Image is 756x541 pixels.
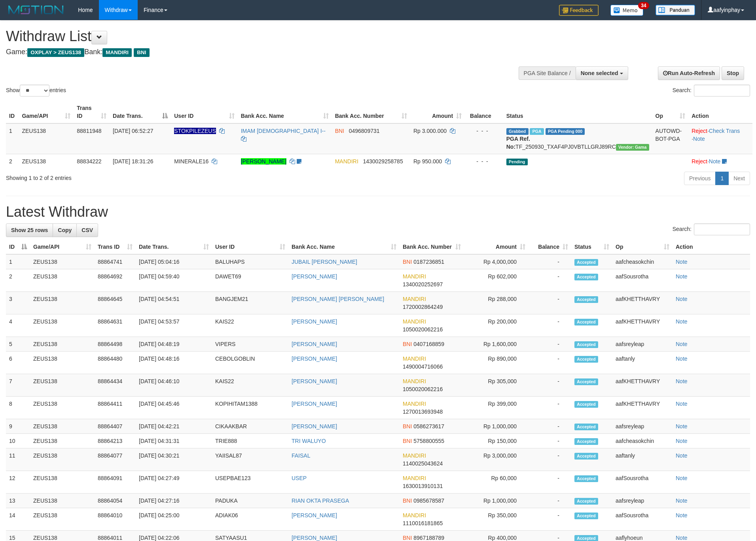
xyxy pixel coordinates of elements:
th: Trans ID: activate to sort column ascending [95,240,136,254]
h1: Latest Withdraw [6,204,750,220]
td: Rp 3,000,000 [464,448,529,471]
td: 88864631 [95,314,136,337]
span: Pending [506,159,528,165]
td: 5 [6,337,30,352]
td: KAIS22 [212,314,288,337]
input: Search: [694,223,750,235]
a: Note [676,296,688,302]
td: 1 [6,123,19,154]
a: Note [676,259,688,265]
a: Note [676,452,688,459]
td: 13 [6,494,30,508]
td: ZEUS138 [30,254,95,269]
td: 88864498 [95,337,136,352]
td: aafKHETTHAVRY [612,292,673,314]
span: Vendor URL: https://trx31.1velocity.biz [616,144,649,151]
td: ZEUS138 [30,292,95,314]
td: 88864213 [95,434,136,448]
a: Note [676,423,688,429]
td: 88864645 [95,292,136,314]
td: ZEUS138 [30,434,95,448]
th: Status: activate to sort column ascending [571,240,612,254]
span: Show 25 rows [11,227,48,233]
span: MANDIRI [403,512,426,518]
td: Rp 305,000 [464,374,529,397]
td: - [529,314,571,337]
td: Rp 1,000,000 [464,494,529,508]
td: Rp 4,000,000 [464,254,529,269]
a: Next [728,172,750,185]
td: · · [688,123,752,154]
td: ZEUS138 [19,123,74,154]
td: ZEUS138 [30,397,95,419]
td: 10 [6,434,30,448]
span: Copy 0187236851 to clipboard [413,259,444,265]
th: ID: activate to sort column descending [6,240,30,254]
div: - - - [468,127,500,135]
td: aafcheasokchin [612,254,673,269]
a: Note [676,318,688,325]
span: MANDIRI [403,378,426,384]
td: aafsreyleap [612,337,673,352]
a: Note [676,438,688,444]
td: ZEUS138 [30,269,95,292]
td: Rp 200,000 [464,314,529,337]
label: Show entries [6,85,66,96]
td: Rp 150,000 [464,434,529,448]
th: Date Trans.: activate to sort column descending [110,101,171,123]
a: [PERSON_NAME] [241,158,286,165]
span: MANDIRI [335,158,358,165]
span: Nama rekening ada tanda titik/strip, harap diedit [174,128,216,134]
a: Note [676,341,688,347]
span: Copy 8967188789 to clipboard [413,535,444,541]
span: BNI [335,128,344,134]
a: [PERSON_NAME] [292,356,337,362]
a: [PERSON_NAME] [PERSON_NAME] [292,296,384,302]
span: Accepted [574,274,598,280]
a: Note [693,136,705,142]
select: Showentries [20,85,49,96]
td: [DATE] 04:25:00 [136,508,212,531]
span: BNI [403,423,412,429]
td: CEBOLGOBLIN [212,352,288,374]
span: Copy 5758800555 to clipboard [413,438,444,444]
td: 88864054 [95,494,136,508]
td: Rp 890,000 [464,352,529,374]
span: Copy 1050020062216 to clipboard [403,386,443,392]
span: MANDIRI [403,296,426,302]
th: ID [6,101,19,123]
span: Copy 1630013910131 to clipboard [403,483,443,489]
th: Date Trans.: activate to sort column ascending [136,240,212,254]
span: BNI [403,497,412,504]
td: TRIE888 [212,434,288,448]
td: ZEUS138 [19,154,74,168]
td: aafsreyleap [612,419,673,434]
span: Copy 1720002864249 to clipboard [403,304,443,310]
span: Copy 1110016181865 to clipboard [403,520,443,526]
span: 88834222 [77,158,101,165]
th: User ID: activate to sort column ascending [171,101,237,123]
td: 1 [6,254,30,269]
span: Copy 1490004716066 to clipboard [403,363,443,370]
td: aafKHETTHAVRY [612,397,673,419]
td: 2 [6,269,30,292]
td: [DATE] 04:46:10 [136,374,212,397]
td: [DATE] 04:48:16 [136,352,212,374]
td: - [529,374,571,397]
th: Amount: activate to sort column ascending [464,240,529,254]
td: [DATE] 04:30:21 [136,448,212,471]
td: ZEUS138 [30,494,95,508]
input: Search: [694,85,750,96]
th: Bank Acc. Number: activate to sort column ascending [332,101,410,123]
span: Accepted [574,296,598,303]
span: Copy 1340020252697 to clipboard [403,281,443,288]
a: Check Trans [709,128,740,134]
label: Search: [673,223,750,235]
td: 8 [6,397,30,419]
span: Marked by aafsreyleap [530,128,544,135]
td: 9 [6,419,30,434]
span: [DATE] 18:31:26 [113,158,153,165]
span: 88811948 [77,128,101,134]
span: Copy 1270013693948 to clipboard [403,409,443,415]
td: - [529,397,571,419]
